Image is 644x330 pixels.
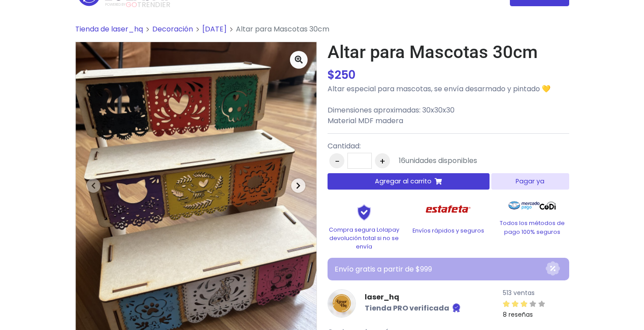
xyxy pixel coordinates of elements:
[342,204,386,221] img: Shield
[105,1,170,9] span: TRENDIER
[328,42,569,63] h1: Altar para Mascotas 30cm
[412,226,485,235] p: Envíos rápidos y seguros
[105,2,126,7] span: POWERED BY
[503,298,569,320] a: 8 reseñas
[365,303,449,314] b: Tienda PRO verificada
[503,310,533,319] small: 8 reseñas
[152,24,193,34] a: Decoración
[375,153,390,168] button: +
[328,66,569,84] div: $
[328,289,356,318] img: laser_hq
[329,153,344,168] button: -
[236,24,329,34] span: Altar para Mascotas 30cm
[75,24,569,42] nav: breadcrumb
[328,141,477,151] p: Cantidad:
[75,24,143,34] a: Tienda de laser_hq
[491,173,569,190] button: Pagar ya
[503,288,535,297] small: 513 ventas
[202,24,227,34] a: [DATE]
[451,303,462,313] img: Tienda verificada
[328,84,569,126] p: Altar especial para mascotas, se envía desarmado y pintado 💛 Dimensiones aproximadas: 30x30x30 Ma...
[328,173,490,190] button: Agregar al carrito
[335,264,546,275] p: Envío gratis a partir de $999
[496,219,569,236] p: Todos los métodos de pago 100% seguros
[375,177,432,186] span: Agregar al carrito
[540,197,556,214] img: Codi Logo
[399,155,477,166] div: unidades disponibles
[503,299,545,309] div: 3 / 5
[419,197,478,222] img: Estafeta Logo
[509,197,540,214] img: Mercado Pago Logo
[328,225,401,251] p: Compra segura Lolapay devolución total si no se envía
[335,67,355,83] span: 250
[399,155,405,166] span: 16
[365,292,462,303] a: laser_hq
